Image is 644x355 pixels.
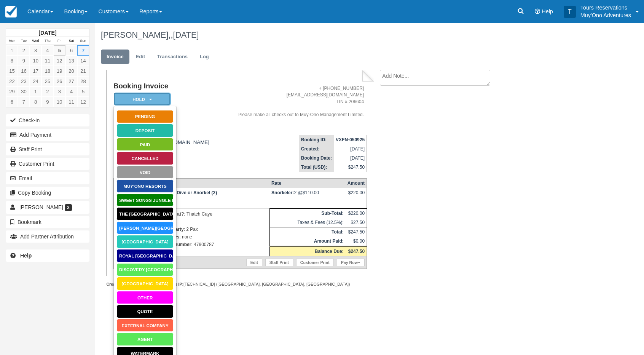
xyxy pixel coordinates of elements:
[116,333,174,346] a: AGENT
[41,86,53,97] a: 2
[113,188,269,208] td: [DATE] 01:30 PM - 05:30 PM
[580,4,631,11] p: Tours Reservations
[77,97,89,107] a: 12
[346,208,367,218] td: $220.00
[116,218,268,225] p: : an
[106,282,129,286] strong: Created by:
[151,50,193,64] a: Transactions
[101,30,572,40] h1: [PERSON_NAME],,
[18,56,30,66] a: 9
[41,76,53,86] a: 25
[114,93,171,106] em: HOLD
[41,56,53,66] a: 11
[6,37,18,45] th: Mon
[116,152,174,165] a: Cancelled
[269,178,346,188] th: Rate
[116,110,174,123] a: Pending
[348,190,365,201] div: $220.00
[30,97,41,107] a: 8
[65,86,77,97] a: 4
[113,92,168,106] a: HOLD
[19,204,63,210] span: [PERSON_NAME]
[6,97,18,107] a: 6
[30,45,41,56] a: 3
[535,9,540,14] i: Help
[6,249,89,262] a: Help
[65,45,77,56] a: 6
[6,230,89,243] button: Add Partner Attribution
[116,210,268,218] p: : Thatch Caye
[194,50,215,64] a: Log
[18,76,30,86] a: 23
[77,66,89,76] a: 21
[336,137,365,142] strong: VXFN-050925
[246,259,262,266] a: Edit
[106,281,374,287] div: Tours Reservations [TECHNICAL_ID] ([GEOGRAPHIC_DATA], [GEOGRAPHIC_DATA], [GEOGRAPHIC_DATA])
[348,249,365,254] strong: $247.50
[116,291,174,304] a: Other
[299,135,334,144] th: Booking ID:
[77,56,89,66] a: 14
[6,201,89,213] a: [PERSON_NAME] 2
[20,253,32,259] b: Help
[6,45,18,56] a: 1
[54,76,65,86] a: 26
[269,218,346,227] td: Taxes & Fees (12.5%):
[116,138,174,151] a: Paid
[265,259,293,266] a: Staff Print
[6,56,18,66] a: 8
[116,221,174,235] a: [PERSON_NAME][GEOGRAPHIC_DATA]
[65,56,77,66] a: 13
[38,30,56,36] strong: [DATE]
[173,30,199,40] span: [DATE]
[580,11,631,19] p: Muy'Ono Adventures
[77,45,89,56] a: 7
[5,6,17,18] img: checkfront-main-nav-mini-logo.png
[18,86,30,97] a: 30
[6,172,89,184] button: Email
[564,6,576,18] div: T
[223,85,364,118] address: + [PHONE_NUMBER] [EMAIL_ADDRESS][DOMAIN_NAME] TIN # 206604 Please make all checks out to Muy-Ono ...
[296,259,334,266] a: Customer Print
[116,235,174,248] a: [GEOGRAPHIC_DATA]
[116,319,174,332] a: External Company
[303,190,319,195] span: $110.00
[116,207,174,221] a: The [GEOGRAPHIC_DATA]
[334,154,367,163] td: [DATE]
[6,114,89,126] button: Check-in
[6,86,18,97] a: 29
[269,237,346,246] th: Amount Paid:
[116,193,174,207] a: Sweet Songs Jungle L
[54,86,65,97] a: 3
[334,163,367,172] td: $247.50
[41,45,53,56] a: 4
[116,305,174,318] a: Quote
[30,66,41,76] a: 17
[65,76,77,86] a: 27
[346,227,367,237] td: $247.50
[542,8,553,14] span: Help
[346,237,367,246] td: $0.00
[113,178,269,188] th: Item
[269,227,346,237] th: Total:
[18,66,30,76] a: 16
[116,233,268,241] p: : none
[299,144,334,154] th: Created:
[101,50,129,64] a: Invoice
[269,208,346,218] th: Sub-Total:
[116,225,268,233] p: : 2 Pax
[77,37,89,45] th: Sun
[41,37,53,45] th: Thu
[41,66,53,76] a: 18
[271,190,294,195] strong: Snorkeler
[346,178,367,188] th: Amount
[116,166,174,179] a: Void
[116,241,268,248] p: : 47900787
[116,277,174,290] a: [GEOGRAPHIC_DATA]
[269,246,346,256] th: Balance Due:
[6,143,89,155] a: Staff Print
[54,37,65,45] th: Fri
[77,76,89,86] a: 28
[18,45,30,56] a: 2
[54,97,65,107] a: 10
